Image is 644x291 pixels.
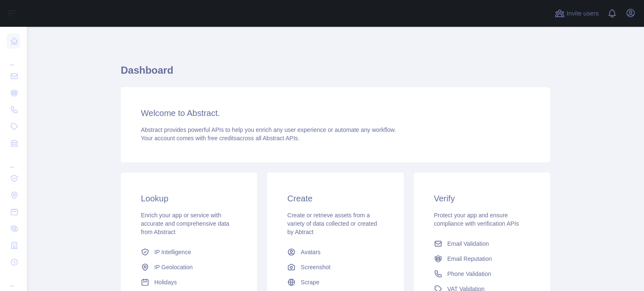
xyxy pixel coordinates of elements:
[141,193,237,204] h3: Lookup
[553,7,600,20] button: Invite users
[301,263,330,271] span: Screenshot
[141,126,396,133] span: Abstract provides powerful APIs to help you enrich any user experience or automate any workflow.
[141,135,299,142] span: Your account comes with across all Abstract APIs.
[284,260,387,275] a: Screenshot
[208,135,236,142] span: free credits
[284,275,387,290] a: Scrape
[447,255,492,263] span: Email Reputation
[154,263,193,271] span: IP Geolocation
[447,239,489,248] span: Email Validation
[7,50,20,67] div: ...
[141,107,530,119] h3: Welcome to Abstract.
[431,236,533,251] a: Email Validation
[138,245,240,260] a: IP Intelligence
[141,212,229,235] span: Enrich your app or service with accurate and comprehensive data from Abstract
[7,152,20,169] div: ...
[138,275,240,290] a: Holidays
[301,248,320,256] span: Avatars
[301,278,319,286] span: Scrape
[154,248,191,256] span: IP Intelligence
[566,9,599,18] span: Invite users
[287,212,377,235] span: Create or retrieve assets from a variety of data collected or created by Abtract
[447,270,491,278] span: Phone Validation
[434,193,530,204] h3: Verify
[431,251,533,266] a: Email Reputation
[434,212,519,227] span: Protect your app and ensure compliance with verification APIs
[7,271,20,288] div: ...
[154,278,177,286] span: Holidays
[287,193,383,204] h3: Create
[284,245,387,260] a: Avatars
[138,260,240,275] a: IP Geolocation
[431,266,533,281] a: Phone Validation
[121,64,550,84] h1: Dashboard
